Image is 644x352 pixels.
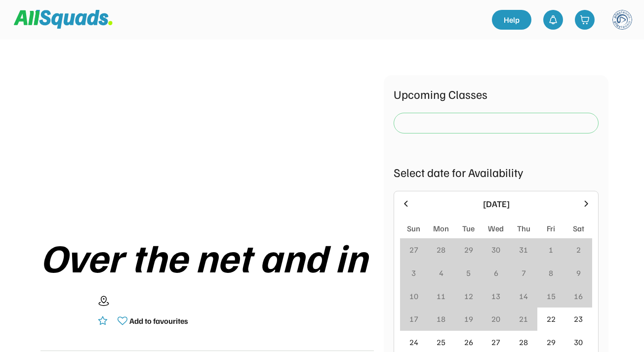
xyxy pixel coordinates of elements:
[491,290,500,302] div: 13
[464,244,473,256] div: 29
[462,222,475,234] div: Tue
[548,15,558,25] img: bell-03%20%281%29.svg
[40,235,374,278] div: Over the net and in
[129,315,188,327] div: Add to favourites
[394,163,599,181] div: Select date for Availability
[439,267,443,279] div: 4
[574,290,583,302] div: 16
[494,267,498,279] div: 6
[409,244,418,256] div: 27
[517,222,530,234] div: Thu
[437,336,445,348] div: 25
[491,313,500,325] div: 20
[519,244,528,256] div: 31
[519,336,528,348] div: 28
[547,290,556,302] div: 15
[576,267,581,279] div: 9
[417,197,575,211] div: [DATE]
[549,267,553,279] div: 8
[433,222,449,234] div: Mon
[411,267,416,279] div: 3
[466,267,471,279] div: 5
[519,290,528,302] div: 14
[519,313,528,325] div: 21
[437,244,445,256] div: 28
[464,336,473,348] div: 26
[488,222,504,234] div: Wed
[437,313,445,325] div: 18
[464,313,473,325] div: 19
[580,15,590,25] img: shopping-cart-01%20%281%29.svg
[491,336,500,348] div: 27
[549,244,553,256] div: 1
[612,10,632,30] img: https%3A%2F%2F94044dc9e5d3b3599ffa5e2d56a015ce.cdn.bubble.io%2Ff1752726485390x954566203362499700%...
[492,10,531,30] a: Help
[409,313,418,325] div: 17
[576,244,581,256] div: 2
[547,336,556,348] div: 29
[573,222,584,234] div: Sat
[409,290,418,302] div: 10
[547,222,555,234] div: Fri
[407,222,420,234] div: Sun
[547,313,556,325] div: 22
[437,290,445,302] div: 11
[464,290,473,302] div: 12
[522,267,526,279] div: 7
[40,286,90,336] img: yH5BAEAAAAALAAAAAABAAEAAAIBRAA7
[574,336,583,348] div: 30
[14,10,113,29] img: Squad%20Logo.svg
[491,244,500,256] div: 30
[72,75,343,223] img: yH5BAEAAAAALAAAAAABAAEAAAIBRAA7
[394,85,599,103] div: Upcoming Classes
[409,336,418,348] div: 24
[574,313,583,325] div: 23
